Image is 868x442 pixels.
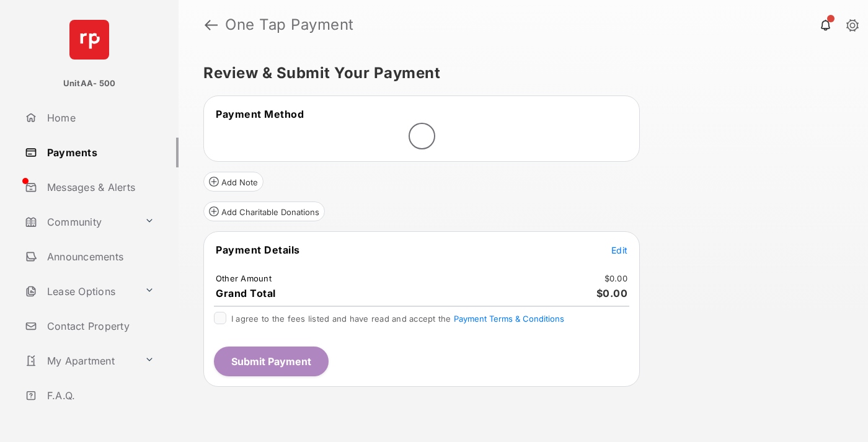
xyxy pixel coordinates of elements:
[454,314,564,324] button: I agree to the fees listed and have read and accept the
[20,172,179,202] a: Messages & Alerts
[20,207,139,237] a: Community
[20,103,179,133] a: Home
[611,245,627,255] span: Edit
[203,172,263,192] button: Add Note
[604,273,628,284] td: $0.00
[611,244,627,256] button: Edit
[596,287,628,299] span: $0.00
[63,77,116,90] p: UnitAA- 500
[203,201,325,221] button: Add Charitable Donations
[20,311,179,341] a: Contact Property
[20,242,179,272] a: Announcements
[216,244,300,256] span: Payment Details
[20,276,139,306] a: Lease Options
[216,108,304,120] span: Payment Method
[20,381,179,410] a: F.A.Q.
[69,20,109,60] img: svg+xml;base64,PHN2ZyB4bWxucz0iaHR0cDovL3d3dy53My5vcmcvMjAwMC9zdmciIHdpZHRoPSI2NCIgaGVpZ2h0PSI2NC...
[231,314,564,324] span: I agree to the fees listed and have read and accept the
[216,287,276,299] span: Grand Total
[225,17,354,32] strong: One Tap Payment
[203,66,833,81] h5: Review & Submit Your Payment
[215,273,272,284] td: Other Amount
[20,138,179,167] a: Payments
[20,346,139,376] a: My Apartment
[214,347,329,376] button: Submit Payment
